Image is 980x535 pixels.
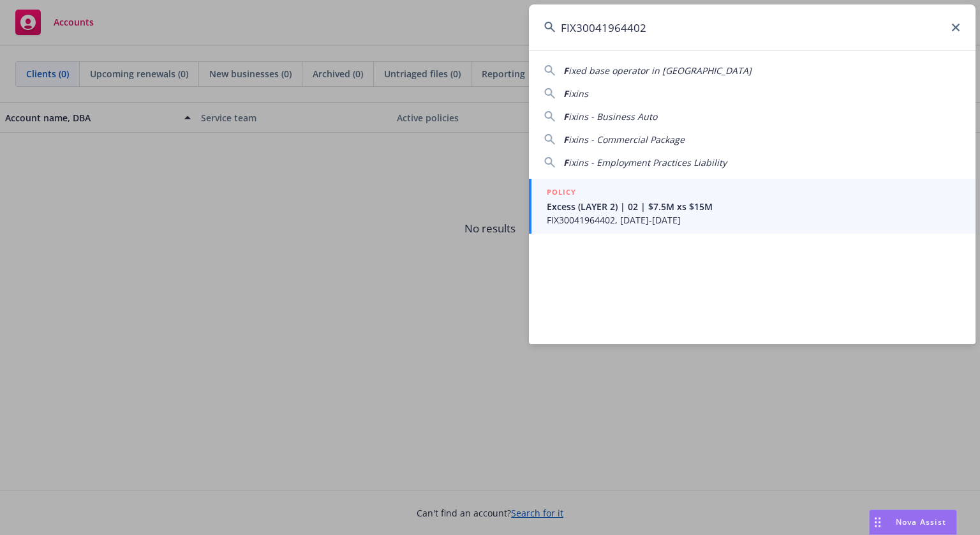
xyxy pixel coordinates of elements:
h5: POLICY [547,186,576,199]
span: ixins [568,87,588,100]
span: Excess (LAYER 2) | 02 | $7.5M xs $15M [547,200,960,213]
span: Nova Assist [896,516,946,527]
button: Nova Assist [869,509,957,535]
span: F [563,87,568,100]
span: F [563,156,568,169]
input: Search... [529,4,976,50]
div: Drag to move [870,510,886,534]
span: ixins - Employment Practices Liability [568,156,727,169]
span: F [563,133,568,146]
span: ixins - Commercial Package [568,133,685,146]
span: F [563,110,568,123]
span: F [563,64,568,77]
a: POLICYExcess (LAYER 2) | 02 | $7.5M xs $15MFIX30041964402, [DATE]-[DATE] [529,179,976,234]
span: ixins - Business Auto [568,110,657,123]
span: FIX30041964402, [DATE]-[DATE] [547,213,960,227]
span: ixed base operator in [GEOGRAPHIC_DATA] [568,64,752,77]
